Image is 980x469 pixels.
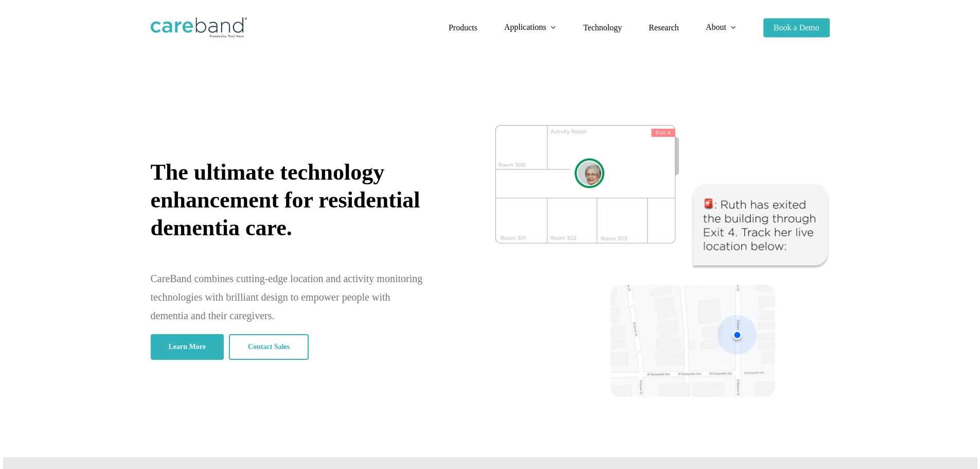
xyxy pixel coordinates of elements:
a: Research [649,24,679,32]
span: Learn More [169,342,206,352]
img: CareBand [151,18,247,38]
a: Applications [504,23,557,32]
span: Contact Sales [248,342,290,352]
span: Applications [504,23,546,31]
a: Contact Sales [229,334,309,360]
span: Book a Demo [774,23,819,32]
div: CareBand combines cutting-edge location and activity monitoring technologies with brilliant desig... [151,269,426,325]
a: About [706,23,737,32]
a: Book a Demo [763,24,830,32]
span: About [706,23,726,31]
a: Learn More [151,334,224,360]
img: CareBand tracking system [495,125,830,398]
a: Technology [583,24,622,32]
a: Products [449,24,477,32]
span: The ultimate technology enhancement for residential dementia care. [151,160,420,240]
